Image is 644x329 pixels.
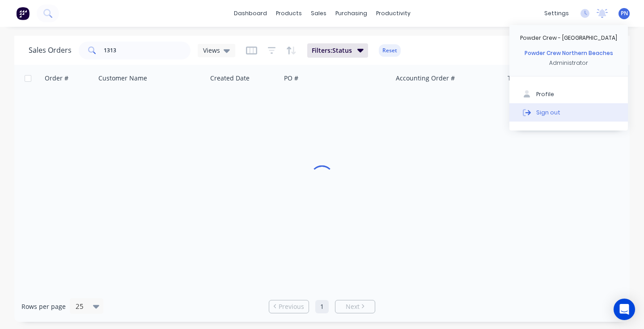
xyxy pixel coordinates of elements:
[315,300,329,313] a: Page 1 is your current page
[540,7,573,20] div: settings
[203,46,220,55] span: Views
[210,74,250,83] div: Created Date
[525,49,613,57] div: Powder Crew Northern Beaches
[331,7,372,20] div: purchasing
[271,7,306,20] div: products
[335,302,375,311] a: Next page
[265,300,379,313] ul: Pagination
[520,34,617,42] div: Powder Crew - [GEOGRAPHIC_DATA]
[614,299,635,320] div: Open Intercom Messenger
[229,7,271,20] a: dashboard
[346,302,360,311] span: Next
[509,103,628,121] button: Sign out
[279,302,304,311] span: Previous
[621,9,628,17] span: PN
[536,108,560,116] div: Sign out
[536,90,554,98] div: Profile
[396,74,455,83] div: Accounting Order #
[269,302,309,311] a: Previous page
[284,74,298,83] div: PO #
[508,74,531,83] div: Total ($)
[104,42,191,59] input: Search...
[372,7,415,20] div: productivity
[21,302,66,311] span: Rows per page
[312,46,352,55] span: Filters: Status
[549,59,588,67] div: Administrator
[29,46,72,55] h1: Sales Orders
[306,7,331,20] div: sales
[16,7,30,20] img: Factory
[509,85,628,103] button: Profile
[307,43,368,58] button: Filters:Status
[379,44,401,57] button: Reset
[45,74,68,83] div: Order #
[98,74,147,83] div: Customer Name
